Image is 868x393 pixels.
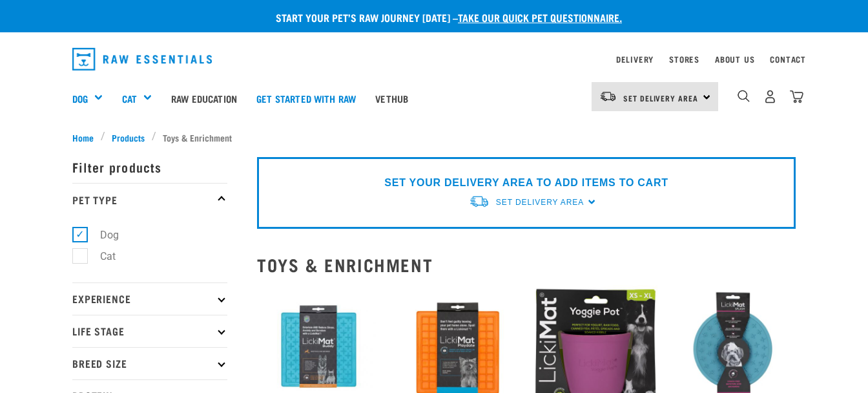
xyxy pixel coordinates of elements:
a: Contact [770,57,806,61]
label: Cat [79,248,121,264]
a: take our quick pet questionnaire. [458,14,622,20]
a: Raw Education [161,72,247,124]
img: home-icon-1@2x.png [738,90,750,102]
nav: dropdown navigation [62,43,806,76]
img: home-icon@2x.png [790,90,803,103]
img: van-moving.png [469,195,490,208]
a: Cat [122,91,137,106]
a: Get started with Raw [247,72,366,124]
p: Breed Size [72,347,227,379]
a: About Us [715,57,754,61]
a: Home [72,131,101,144]
label: Dog [79,227,124,243]
p: Experience [72,282,227,315]
img: van-moving.png [599,90,617,102]
a: Stores [669,57,699,61]
a: Delivery [616,57,654,61]
a: Products [105,131,152,144]
p: Filter products [72,151,227,183]
img: user.png [763,90,777,103]
p: Life Stage [72,315,227,347]
span: Set Delivery Area [496,198,584,207]
span: Products [112,131,145,144]
span: Set Delivery Area [623,96,698,100]
h2: Toys & Enrichment [257,255,796,275]
img: Raw Essentials Logo [72,48,212,70]
p: SET YOUR DELIVERY AREA TO ADD ITEMS TO CART [384,175,668,191]
span: Home [72,131,94,144]
a: Dog [72,91,88,106]
p: Pet Type [72,183,227,215]
a: Vethub [366,72,418,124]
nav: breadcrumbs [72,131,796,144]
